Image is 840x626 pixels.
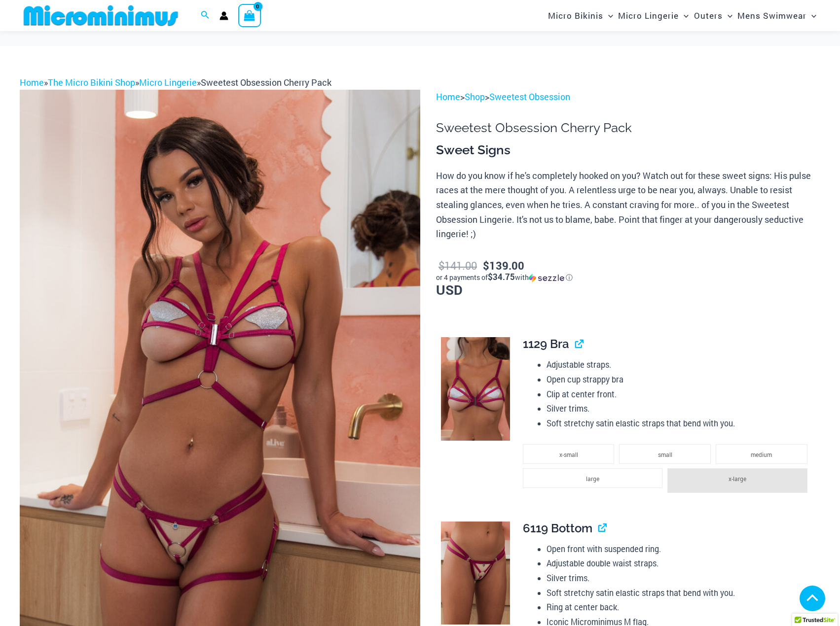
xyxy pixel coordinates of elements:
[523,521,592,535] span: 6119 Bottom
[529,274,564,282] img: Sezzle
[619,444,711,464] li: small
[483,258,489,273] span: $
[436,91,460,103] a: Home
[436,273,820,282] div: or 4 payments of$34.75withSezzle Click to learn more about Sezzle
[436,142,820,159] h3: Sweet Signs
[547,556,812,571] li: Adjustable double waist straps.
[547,586,812,600] li: Soft stretchy satin elastic straps that bend with you.
[616,3,691,28] a: Micro LingerieMenu ToggleMenu Toggle
[201,76,331,88] span: Sweetest Obsession Cherry Pack
[603,3,613,28] span: Menu Toggle
[546,3,616,28] a: Micro BikinisMenu ToggleMenu Toggle
[547,387,812,402] li: Clip at center front.
[483,258,524,273] bdi: 139.00
[441,522,510,625] img: Sweetest Obsession Cherry 6119 Bottom 1939
[544,1,820,30] nav: Site Navigation
[139,76,197,88] a: Micro Lingerie
[806,3,816,28] span: Menu Toggle
[438,258,477,273] bdi: 141.00
[436,120,820,136] h1: Sweetest Obsession Cherry Pack
[547,401,812,416] li: Silver trims.
[438,258,444,273] span: $
[586,475,599,483] span: large
[48,76,135,88] a: The Micro Bikini Shop
[523,444,615,464] li: x-small
[489,91,570,103] a: Sweetest Obsession
[692,3,735,28] a: OutersMenu ToggleMenu Toggle
[679,3,689,28] span: Menu Toggle
[618,3,679,28] span: Micro Lingerie
[20,76,44,88] a: Home
[436,169,820,242] p: How do you know if he's completely hooked on you? Watch out for these sweet signs: His pulse race...
[20,76,331,88] span: » » »
[219,11,228,20] a: Account icon link
[201,9,210,22] a: Search icon link
[723,3,732,28] span: Menu Toggle
[441,337,510,440] img: Sweetest Obsession Cherry 1129 Bra
[547,372,812,387] li: Open cup strappy bra
[547,600,812,615] li: Ring at center back.
[694,3,723,28] span: Outers
[465,91,485,103] a: Shop
[523,337,569,351] span: 1129 Bra
[737,3,806,28] span: Mens Swimwear
[548,3,603,28] span: Micro Bikinis
[488,271,515,282] span: $34.75
[436,257,820,297] p: USD
[547,357,812,372] li: Adjustable straps.
[523,468,663,488] li: large
[729,475,746,483] span: x-large
[667,468,807,493] li: x-large
[735,3,819,28] a: Mens SwimwearMenu ToggleMenu Toggle
[238,4,261,27] a: View Shopping Cart, empty
[436,90,820,104] p: > >
[547,571,812,586] li: Silver trims.
[547,416,812,431] li: Soft stretchy satin elastic straps that bend with you.
[436,273,820,282] div: or 4 payments of with
[658,451,672,458] span: small
[751,451,772,458] span: medium
[559,451,578,458] span: x-small
[716,444,807,464] li: medium
[20,4,182,27] img: MM SHOP LOGO FLAT
[547,542,812,556] li: Open front with suspended ring.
